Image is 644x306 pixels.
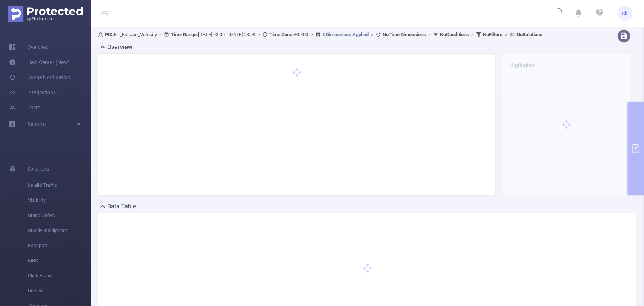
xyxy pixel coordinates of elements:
[469,32,476,37] span: >
[171,32,198,37] b: Time Range:
[9,100,40,115] a: Users
[28,253,91,268] span: MRC
[27,121,46,127] span: Reports
[269,32,294,37] b: Time Zone:
[105,32,114,37] b: PID:
[9,70,71,85] a: Usage Notification
[383,32,426,37] b: No Time Dimensions
[27,117,46,132] a: Reports
[9,40,49,55] a: Overview
[322,32,369,37] u: 8 Dimensions Applied
[28,178,91,193] span: Invalid Traffic
[553,8,562,18] i: icon: loading
[107,202,136,211] h2: Data Table
[107,43,132,52] h2: Overview
[503,32,510,37] span: >
[28,208,91,223] span: Brand Safety
[28,193,91,208] span: Visibility
[8,6,83,22] img: Protected Media
[483,32,503,37] b: No Filters
[622,6,627,21] span: ck
[27,161,49,176] span: Solutions
[440,32,469,37] b: No Conditions
[28,268,91,283] span: Click Fraud
[28,283,91,298] span: Unified
[28,223,91,238] span: Supply Intelligence
[9,55,70,70] a: Help Center (New)
[308,32,315,37] span: >
[369,32,376,37] span: >
[98,32,543,37] span: FT_Escape_Velocity [DATE] 03:00 - [DATE] 03:59 +00:00
[255,32,263,37] span: >
[98,32,105,37] i: icon: user
[516,32,543,37] b: No Solutions
[28,238,91,253] span: Passport
[9,85,56,100] a: Integrations
[426,32,433,37] span: >
[157,32,164,37] span: >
